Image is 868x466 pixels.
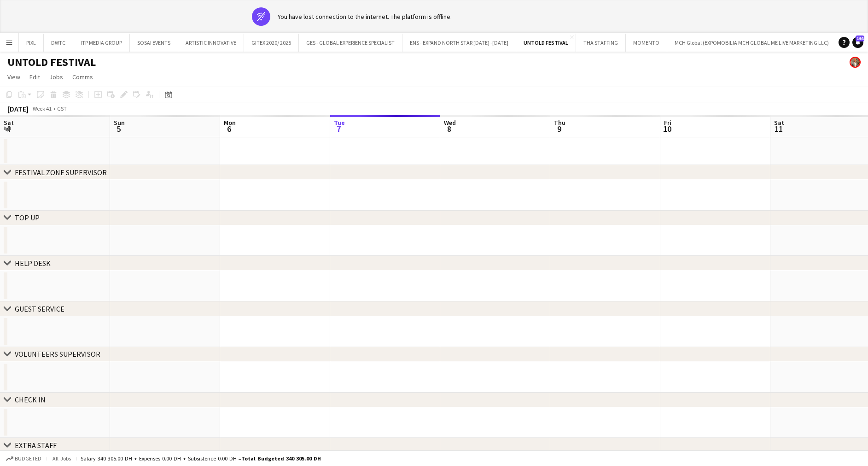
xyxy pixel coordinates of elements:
[2,124,14,134] span: 4
[19,34,44,52] button: PIXL
[29,73,40,81] span: Edit
[856,35,864,41] span: 198
[81,455,321,462] div: Salary 340 305.00 DH + Expenses 0.00 DH + Subsistence 0.00 DH =
[4,71,24,83] a: View
[15,395,46,404] div: CHECK IN
[26,71,44,83] a: Edit
[30,105,53,112] span: Week 41
[130,34,178,52] button: SOSAI EVENTS
[46,71,67,83] a: Jobs
[7,55,96,69] h1: UNTOLD FESTIVAL
[626,34,667,52] button: MOMENTO
[49,73,63,81] span: Jobs
[7,73,20,81] span: View
[516,34,576,52] button: UNTOLD FESTIVAL
[15,259,51,268] div: HELP DESK
[57,105,67,112] div: GST
[69,71,97,83] a: Comms
[554,118,565,127] span: Thu
[178,34,244,52] button: ARTISTIC INNOVATIVE
[663,124,671,134] span: 10
[15,455,41,462] span: Budgeted
[51,455,73,462] span: All jobs
[112,124,125,134] span: 5
[334,118,345,127] span: Tue
[773,124,784,134] span: 11
[241,455,321,462] span: Total Budgeted 340 305.00 DH
[15,213,40,222] div: TOP UP
[72,73,93,81] span: Comms
[402,34,516,52] button: ENS - EXPAND NORTH STAR [DATE] -[DATE]
[114,118,125,127] span: Sun
[15,350,100,359] div: VOLUNTEERS SUPERVISOR
[73,34,130,52] button: ITP MEDIA GROUP
[667,34,837,52] button: MCH Global (EXPOMOBILIA MCH GLOBAL ME LIVE MARKETING LLC)
[553,124,565,134] span: 9
[332,124,345,134] span: 7
[224,118,236,127] span: Mon
[852,37,863,48] a: 198
[244,34,299,52] button: GITEX 2020/ 2025
[850,57,861,68] app-user-avatar: Clinton Appel
[4,118,14,127] span: Sat
[443,124,456,134] span: 8
[15,304,64,313] div: GUEST SERVICE
[278,12,452,21] div: You have lost connection to the internet. The platform is offline.
[15,441,57,450] div: EXTRA STAFF
[299,34,402,52] button: GES - GLOBAL EXPERIENCE SPECIALIST
[576,34,626,52] button: THA STAFFING
[774,118,784,127] span: Sat
[5,454,43,464] button: Budgeted
[444,118,456,127] span: Wed
[44,34,73,52] button: DWTC
[15,168,107,177] div: FESTIVAL ZONE SUPERVISOR
[7,104,29,113] div: [DATE]
[222,124,236,134] span: 6
[664,118,671,127] span: Fri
